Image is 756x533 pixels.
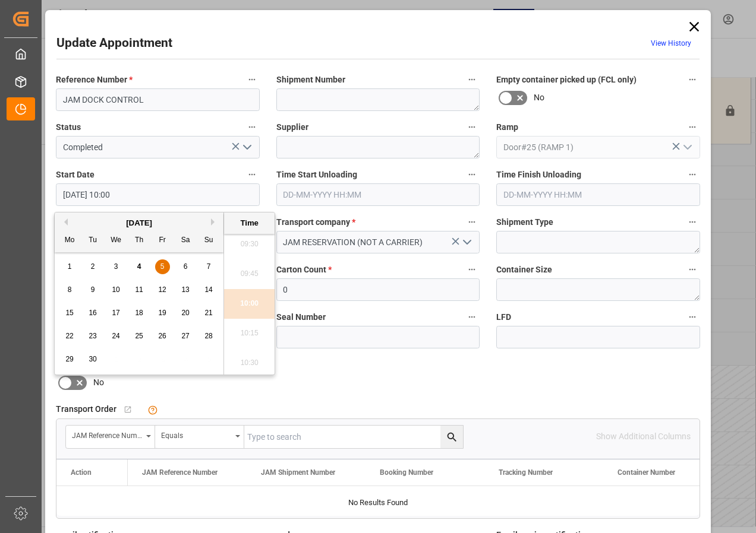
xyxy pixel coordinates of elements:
[204,309,212,317] span: 21
[685,119,700,135] button: Ramp
[207,262,211,271] span: 7
[201,259,216,274] div: Choose Sunday, September 7th, 2025
[184,262,188,271] span: 6
[685,167,700,182] button: Time Finish Unloading
[458,233,475,252] button: open menu
[109,283,124,297] div: Choose Wednesday, September 10th, 2025
[112,285,119,294] span: 10
[496,311,511,323] span: LFD
[135,285,143,294] span: 11
[161,427,231,441] div: Equals
[68,285,72,294] span: 8
[178,329,193,344] div: Choose Saturday, September 27th, 2025
[276,216,355,229] span: Transport company
[86,306,100,321] div: Choose Tuesday, September 16th, 2025
[201,329,216,344] div: Choose Sunday, September 28th, 2025
[464,72,480,87] button: Shipment Number
[464,167,480,182] button: Time Start Unloading
[91,285,95,294] span: 9
[65,355,73,363] span: 29
[71,468,92,477] div: Action
[244,167,260,182] button: Start Date
[496,136,700,158] input: Type to search/select
[62,259,77,274] div: Choose Monday, September 1st, 2025
[464,119,480,135] button: Supplier
[276,169,357,181] span: Time Start Unloading
[112,332,119,340] span: 24
[62,233,77,248] div: Mo
[440,426,463,448] button: search button
[135,332,143,340] span: 25
[62,306,77,321] div: Choose Monday, September 15th, 2025
[496,121,518,134] span: Ramp
[56,74,133,86] span: Reference Number
[201,233,216,248] div: Su
[56,136,260,158] input: Type to search/select
[178,283,193,297] div: Choose Saturday, September 13th, 2025
[155,329,170,344] div: Choose Friday, September 26th, 2025
[89,355,96,363] span: 30
[158,285,166,294] span: 12
[276,183,480,206] input: DD-MM-YYYY HH:MM
[68,262,72,271] span: 1
[132,283,147,297] div: Choose Thursday, September 11th, 2025
[276,311,326,323] span: Seal Number
[86,352,100,367] div: Choose Tuesday, September 30th, 2025
[380,468,433,477] span: Booking Number
[496,74,637,86] span: Empty container picked up (FCL only)
[244,119,260,135] button: Status
[201,283,216,297] div: Choose Sunday, September 14th, 2025
[685,214,700,230] button: Shipment Type
[62,329,77,344] div: Choose Monday, September 22nd, 2025
[237,138,255,157] button: open menu
[132,306,147,321] div: Choose Thursday, September 18th, 2025
[132,233,147,248] div: Th
[89,332,96,340] span: 23
[155,426,244,448] button: open menu
[56,34,172,53] h2: Update Appointment
[276,121,308,134] span: Supplier
[464,309,480,325] button: Seal Number
[132,329,147,344] div: Choose Thursday, September 25th, 2025
[244,426,463,448] input: Type to search
[109,329,124,344] div: Choose Wednesday, September 24th, 2025
[86,259,100,274] div: Choose Tuesday, September 2nd, 2025
[109,259,124,274] div: Choose Wednesday, September 3rd, 2025
[276,74,345,86] span: Shipment Number
[137,262,141,271] span: 4
[496,264,552,276] span: Container Size
[91,262,95,271] span: 2
[211,218,218,226] button: Next Month
[244,72,260,87] button: Reference Number *
[499,468,553,477] span: Tracking Number
[65,309,73,317] span: 15
[58,255,220,371] div: month 2025-09
[56,183,260,206] input: DD-MM-YYYY HH:MM
[65,332,73,340] span: 22
[62,352,77,367] div: Choose Monday, September 29th, 2025
[86,233,100,248] div: Tu
[93,376,104,389] span: No
[496,183,700,206] input: DD-MM-YYYY HH:MM
[178,259,193,274] div: Choose Saturday, September 6th, 2025
[62,283,77,297] div: Choose Monday, September 8th, 2025
[204,285,212,294] span: 14
[618,468,675,477] span: Container Number
[181,332,189,340] span: 27
[132,259,147,274] div: Choose Thursday, September 4th, 2025
[142,468,218,477] span: JAM Reference Number
[109,306,124,321] div: Choose Wednesday, September 17th, 2025
[114,262,118,271] span: 3
[109,233,124,248] div: We
[72,427,142,441] div: JAM Reference Number
[155,259,170,274] div: Choose Friday, September 5th, 2025
[685,309,700,325] button: LFD
[181,285,189,294] span: 13
[155,306,170,321] div: Choose Friday, September 19th, 2025
[496,169,581,181] span: Time Finish Unloading
[86,329,100,344] div: Choose Tuesday, September 23rd, 2025
[651,39,691,47] a: View History
[55,217,223,229] div: [DATE]
[678,138,695,157] button: open menu
[496,216,553,229] span: Shipment Type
